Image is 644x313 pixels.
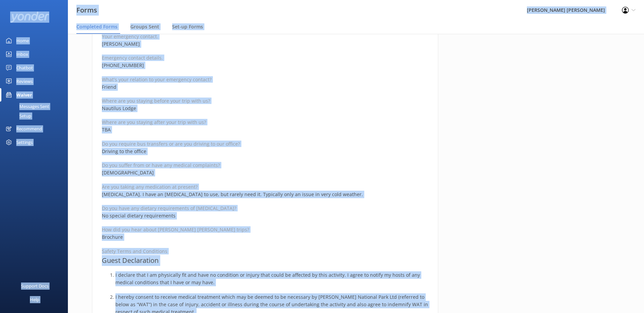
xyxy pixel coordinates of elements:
div: Chatbot [16,61,33,75]
p: Driving to the office [102,148,428,155]
p: Do you have any dietary requirements of [MEDICAL_DATA]? [102,205,428,211]
div: Support Docs [21,279,49,293]
p: [PERSON_NAME] [102,40,428,48]
img: yonder-white-logo.png [10,12,49,23]
span: Groups Sent [130,23,159,30]
p: Friend [102,83,428,91]
p: [DEMOGRAPHIC_DATA] [102,169,428,176]
p: Brochure [102,233,428,241]
p: How did you hear about [PERSON_NAME] [PERSON_NAME] trips? [102,226,428,233]
a: Messages Sent [4,102,68,111]
span: Completed Forms [76,23,117,30]
div: Settings [16,135,33,149]
p: TBA [102,126,428,133]
div: Setup [4,111,31,121]
div: Waiver [16,88,32,102]
div: Recommend [16,122,42,135]
p: Safety Terms and Conditions [102,248,428,254]
h3: Forms [76,5,97,16]
p: Emergency contact details. [102,55,428,61]
p: Where are you staying before your trip with us? [102,98,428,104]
div: Reviews [16,75,33,88]
p: Do you suffer from or have any medical complaints? [102,162,428,168]
p: What's your relation to your emergency contact? [102,76,428,83]
div: Home [16,34,29,47]
h3: Guest Declaration [102,255,428,266]
div: Messages Sent [4,102,49,111]
p: [PHONE_NUMBER] [102,62,428,69]
p: Your emergency contact. [102,33,428,40]
li: I declare that I am physically fit and have no condition or injury that could be affected by this... [115,271,428,287]
p: Where are you staying after your trip with us? [102,119,428,125]
p: No special dietary requirements [102,212,428,220]
p: Are you taking any medication at present? [102,184,428,190]
div: Help [30,293,39,306]
a: Setup [4,111,68,121]
p: [MEDICAL_DATA]. I have an [MEDICAL_DATA] to use, but rarely need it. Typically only an issue in v... [102,191,428,198]
p: Nautilus Lodge [102,105,428,112]
div: Inbox [16,47,28,61]
span: Set-up Forms [172,23,203,30]
p: Do you require bus transfers or are you driving to our office? [102,141,428,147]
